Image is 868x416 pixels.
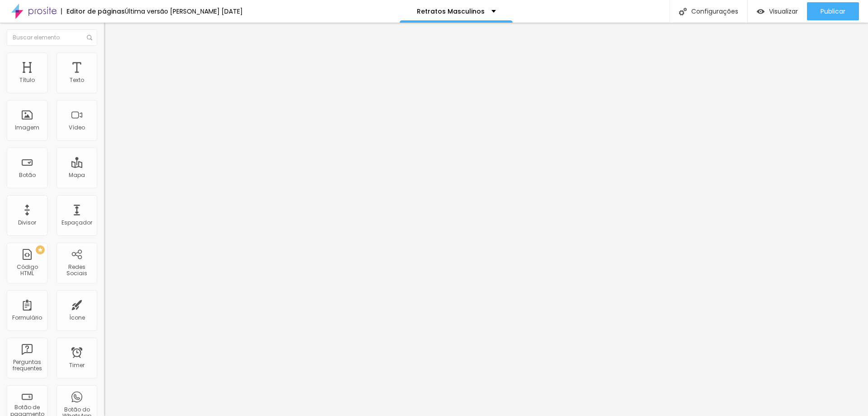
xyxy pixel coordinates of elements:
iframe: Editor [104,23,868,416]
button: Visualizar [748,2,807,20]
div: Imagem [15,124,39,131]
div: Timer [69,362,85,368]
div: Vídeo [69,124,85,131]
div: Editor de páginas [61,8,125,14]
div: Código HTML [9,264,45,277]
img: view-1.svg [757,8,764,15]
div: Redes Sociais [59,264,94,277]
div: Título [19,77,35,83]
div: Espaçador [61,220,92,226]
span: Publicar [821,8,845,15]
div: Formulário [12,315,42,321]
div: Mapa [69,172,85,178]
p: Retratos Masculinos [417,8,485,14]
div: Botão [19,172,36,178]
div: Última versão [PERSON_NAME] [DATE] [125,8,243,14]
div: Texto [70,77,84,83]
img: Icone [87,35,92,40]
img: Icone [679,8,687,15]
button: Publicar [807,2,859,20]
input: Buscar elemento [7,29,97,46]
div: Perguntas frequentes [9,359,45,372]
span: Visualizar [769,8,798,15]
div: Divisor [18,220,36,226]
div: Ícone [69,315,85,321]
